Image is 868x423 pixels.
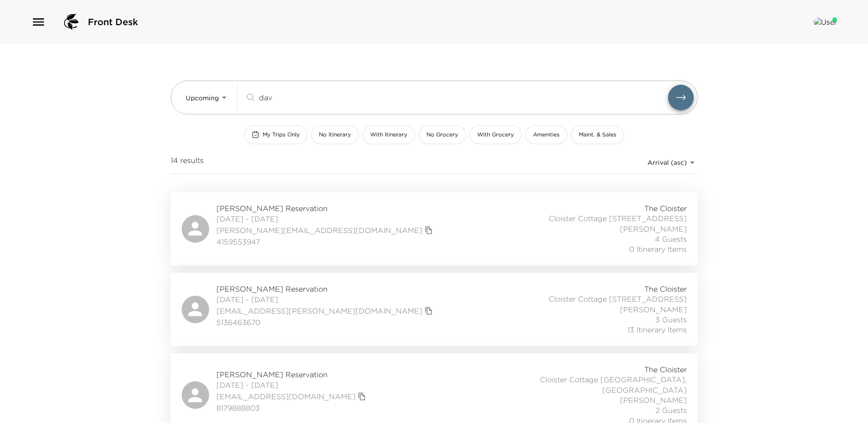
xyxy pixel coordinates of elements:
[259,92,668,103] input: Search by traveler, residence, or concierge
[362,125,415,144] button: With Itinerary
[216,403,368,413] span: 8179888803
[477,131,514,139] span: With Grocery
[525,125,567,144] button: Amenities
[216,380,368,390] span: [DATE] - [DATE]
[319,131,351,139] span: No Itinerary
[627,325,687,335] span: 13 Itinerary Items
[485,374,687,395] span: Cloister Cottage [GEOGRAPHIC_DATA], [GEOGRAPHIC_DATA]
[88,16,138,28] span: Front Desk
[579,131,616,139] span: Maint. & Sales
[620,224,687,234] span: [PERSON_NAME]
[469,125,522,144] button: With Grocery
[655,315,687,325] span: 3 Guests
[549,294,687,304] span: Cloister Cottage [STREET_ADDRESS]
[549,213,687,223] span: Cloister Cottage [STREET_ADDRESS]
[814,17,837,27] img: User
[263,131,300,139] span: My Trips Only
[216,284,435,294] span: [PERSON_NAME] Reservation
[186,94,219,102] span: Upcoming
[216,237,435,247] span: 4159553947
[620,304,687,315] span: [PERSON_NAME]
[620,395,687,405] span: [PERSON_NAME]
[655,234,687,244] span: 4 Guests
[216,391,356,401] a: [EMAIL_ADDRESS][DOMAIN_NAME]
[644,203,687,213] span: The Cloister
[244,125,307,144] button: My Trips Only
[216,294,435,304] span: [DATE] - [DATE]
[171,192,698,266] a: [PERSON_NAME] Reservation[DATE] - [DATE][PERSON_NAME][EMAIL_ADDRESS][DOMAIN_NAME]copy primary mem...
[216,214,435,224] span: [DATE] - [DATE]
[171,155,204,170] span: 14 results
[656,405,687,415] span: 2 Guests
[216,317,435,327] span: 5136463670
[216,369,368,380] span: [PERSON_NAME] Reservation
[629,244,687,254] span: 0 Itinerary Items
[647,158,687,167] span: Arrival (asc)
[171,273,698,346] a: [PERSON_NAME] Reservation[DATE] - [DATE][EMAIL_ADDRESS][PERSON_NAME][DOMAIN_NAME]copy primary mem...
[426,131,458,139] span: No Grocery
[422,224,435,237] button: copy primary member email
[311,125,359,144] button: No Itinerary
[644,284,687,294] span: The Cloister
[216,306,422,316] a: [EMAIL_ADDRESS][PERSON_NAME][DOMAIN_NAME]
[533,131,560,139] span: Amenities
[216,225,422,235] a: [PERSON_NAME][EMAIL_ADDRESS][DOMAIN_NAME]
[60,11,82,33] img: logo
[216,203,435,213] span: [PERSON_NAME] Reservation
[571,125,624,144] button: Maint. & Sales
[422,304,435,317] button: copy primary member email
[370,131,407,139] span: With Itinerary
[356,390,368,403] button: copy primary member email
[644,364,687,374] span: The Cloister
[419,125,466,144] button: No Grocery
